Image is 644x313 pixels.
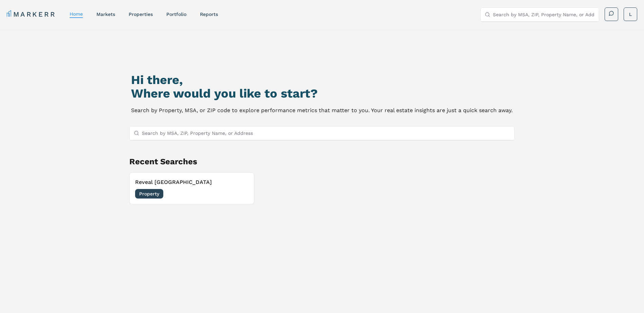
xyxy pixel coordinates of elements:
[129,172,254,204] button: Remove Reveal Lake RidgeReveal [GEOGRAPHIC_DATA]Property[DATE]
[96,12,115,17] a: markets
[233,190,249,197] span: [DATE]
[131,87,513,100] h2: Where would you like to start?
[129,156,515,167] h2: Recent Searches
[142,126,511,140] input: Search by MSA, ZIP, Property Name, or Address
[493,8,595,21] input: Search by MSA, ZIP, Property Name, or Address
[135,178,249,186] h3: Reveal [GEOGRAPHIC_DATA]
[624,7,637,21] button: L
[131,73,513,87] h1: Hi there,
[135,189,163,199] span: Property
[200,12,218,17] a: reports
[7,9,56,19] a: MARKERR
[629,11,632,18] span: L
[131,106,513,115] p: Search by Property, MSA, or ZIP code to explore performance metrics that matter to you. Your real...
[129,12,153,17] a: properties
[70,11,83,17] a: home
[166,12,186,17] a: Portfolio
